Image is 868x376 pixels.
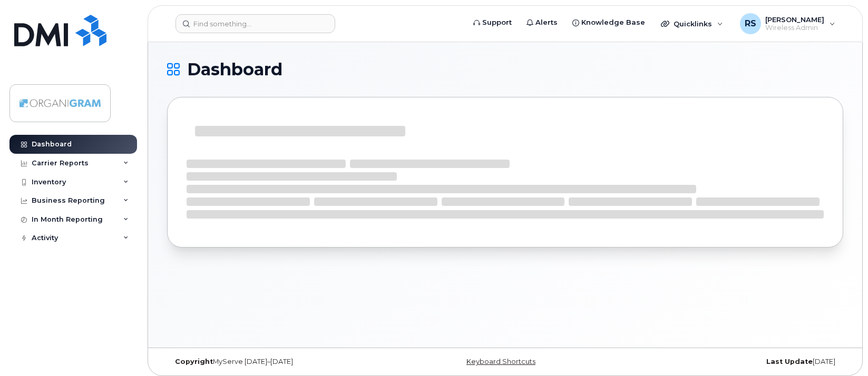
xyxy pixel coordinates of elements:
span: Dashboard [187,62,282,77]
strong: Copyright [175,358,213,365]
div: [DATE] [618,358,843,366]
div: MyServe [DATE]–[DATE] [167,358,393,366]
a: Keyboard Shortcuts [466,358,535,365]
strong: Last Update [766,358,813,365]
